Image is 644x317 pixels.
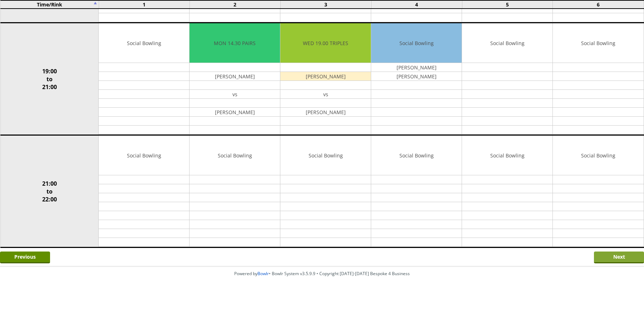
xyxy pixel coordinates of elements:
[0,135,99,248] td: 21:00 to 22:00
[257,270,269,277] a: Bowlr
[594,252,644,263] input: Next
[99,23,189,63] td: Social Bowling
[190,72,280,81] td: [PERSON_NAME]
[234,270,410,277] span: Powered by • Bowlr System v3.5.9.9 • Copyright [DATE]-[DATE] Bespoke 4 Business
[280,108,371,117] td: [PERSON_NAME]
[280,72,371,81] td: [PERSON_NAME]
[280,23,371,63] td: WED 19.00 TRIPLES
[0,0,99,9] td: Time/Rink
[99,136,189,175] td: Social Bowling
[280,0,371,9] td: 3
[99,0,190,9] td: 1
[280,136,371,175] td: Social Bowling
[280,90,371,99] td: vs
[462,0,553,9] td: 5
[553,23,643,63] td: Social Bowling
[553,136,643,175] td: Social Bowling
[462,23,552,63] td: Social Bowling
[553,0,644,9] td: 6
[190,0,280,9] td: 2
[190,90,280,99] td: vs
[371,136,462,175] td: Social Bowling
[371,72,462,81] td: [PERSON_NAME]
[190,136,280,175] td: Social Bowling
[462,136,552,175] td: Social Bowling
[0,23,99,135] td: 19:00 to 21:00
[371,0,462,9] td: 4
[371,23,462,63] td: Social Bowling
[190,23,280,63] td: MON 14.30 PAIRS
[371,63,462,72] td: [PERSON_NAME]
[190,108,280,117] td: [PERSON_NAME]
